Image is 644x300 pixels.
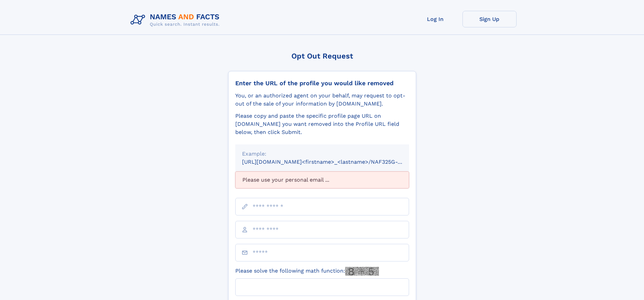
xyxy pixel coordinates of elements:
small: [URL][DOMAIN_NAME]<firstname>_<lastname>/NAF325G-xxxxxxxx [242,159,422,165]
div: Please use your personal email ... [235,171,409,188]
a: Log In [408,11,462,27]
div: Please copy and paste the specific profile page URL on [DOMAIN_NAME] you want removed into the Pr... [235,112,409,136]
div: Opt Out Request [228,52,416,60]
label: Please solve the following math function: [235,267,379,276]
div: You, or an authorized agent on your behalf, may request to opt-out of the sale of your informatio... [235,92,409,108]
img: Logo Names and Facts [128,11,225,29]
div: Example: [242,150,402,158]
div: Enter the URL of the profile you would like removed [235,79,409,87]
a: Sign Up [462,11,517,27]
